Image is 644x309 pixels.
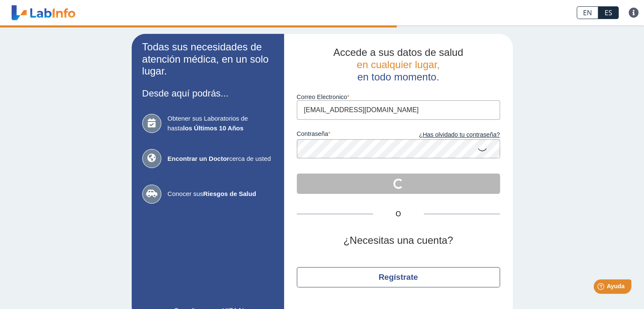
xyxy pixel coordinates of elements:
[168,155,229,162] b: Encontrar un Doctor
[297,130,398,140] label: contraseña
[168,114,274,133] span: Obtener sus Laboratorios de hasta
[357,59,439,70] span: en cualquier lugar,
[569,276,635,300] iframe: Help widget launcher
[297,267,500,287] button: Regístrate
[598,6,619,19] a: ES
[373,209,424,219] span: O
[142,88,274,99] h3: Desde aquí podrás...
[398,130,500,140] a: ¿Has olvidado tu contraseña?
[577,6,598,19] a: EN
[183,124,243,132] b: los Últimos 10 Años
[168,154,274,164] span: cerca de usted
[203,190,256,197] b: Riesgos de Salud
[142,41,274,77] h2: Todas sus necesidades de atención médica, en un solo lugar.
[168,189,274,199] span: Conocer sus
[357,71,439,83] span: en todo momento.
[297,94,500,100] label: Correo Electronico
[297,235,500,247] h2: ¿Necesitas una cuenta?
[333,47,463,58] span: Accede a sus datos de salud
